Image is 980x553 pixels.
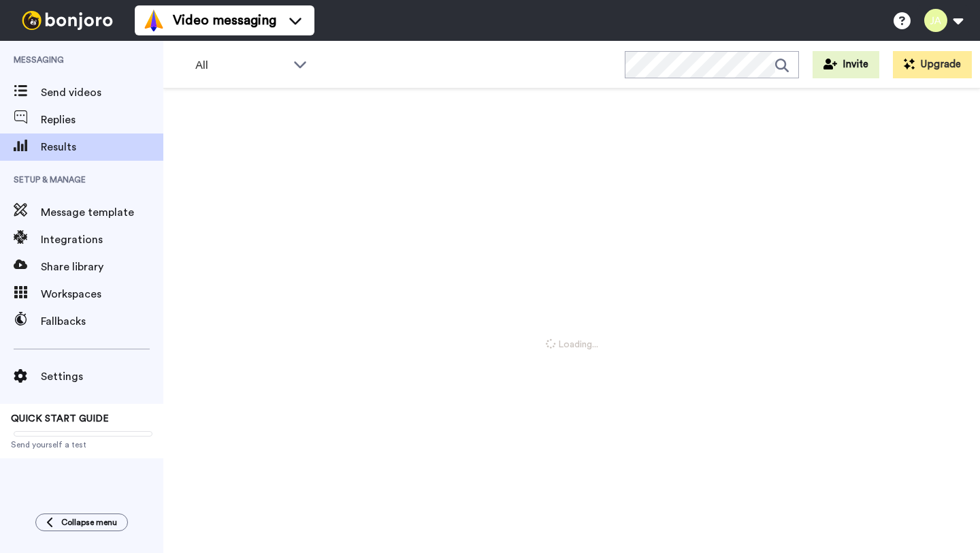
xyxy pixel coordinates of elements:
[16,11,118,30] img: bj-logo-header-white.svg
[41,286,163,302] span: Workspaces
[61,517,117,528] span: Collapse menu
[35,513,128,531] button: Collapse menu
[41,139,163,155] span: Results
[546,338,598,351] span: Loading...
[143,10,165,31] img: vm-color.svg
[813,51,879,78] button: Invite
[41,204,163,221] span: Message template
[11,414,109,424] span: QUICK START GUIDE
[11,439,152,450] span: Send yourself a test
[195,57,287,74] span: All
[41,112,163,128] span: Replies
[41,259,163,275] span: Share library
[893,51,972,78] button: Upgrade
[41,84,163,101] span: Send videos
[41,313,163,330] span: Fallbacks
[41,368,163,385] span: Settings
[173,11,276,30] span: Video messaging
[41,232,163,248] span: Integrations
